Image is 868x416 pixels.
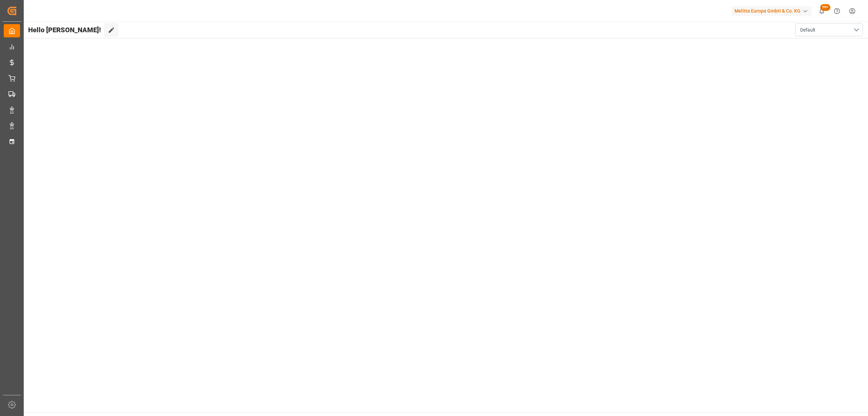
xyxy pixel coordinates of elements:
button: Melitta Europa GmbH & Co. KG [732,4,814,17]
span: 99+ [820,4,830,11]
div: Melitta Europa GmbH & Co. KG [732,6,811,16]
span: Default [800,26,815,34]
button: show 100 new notifications [814,3,829,19]
span: Hello [PERSON_NAME]! [28,23,101,36]
button: open menu [795,23,863,36]
button: Help Center [829,3,845,19]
